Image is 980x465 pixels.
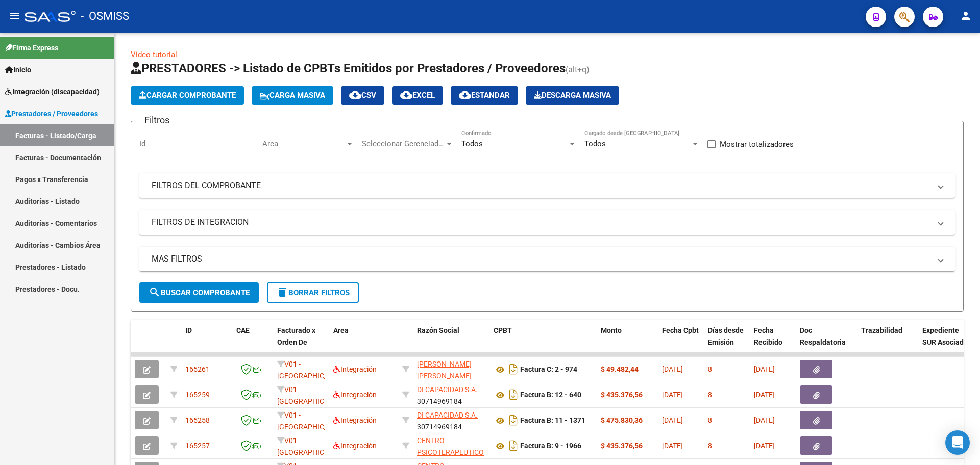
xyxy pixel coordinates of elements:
[232,320,273,365] datatable-header-cell: CAE
[461,139,483,148] span: Todos
[526,86,619,105] button: Descarga Masiva
[185,326,192,334] span: ID
[181,320,232,365] datatable-header-cell: ID
[662,391,683,399] span: [DATE]
[131,50,177,59] a: Video tutorial
[754,416,775,424] span: [DATE]
[185,442,210,450] span: 165257
[131,61,566,75] span: PRESTADORES -> Listado de CPBTs Emitidos por Prestadores / Proveedores
[922,326,968,346] span: Expediente SUR Asociado
[520,391,581,399] strong: Factura B: 12 - 640
[8,10,20,22] mat-icon: menu
[139,173,955,198] mat-expansion-panel-header: FILTROS DEL COMPROBANTE
[708,442,712,450] span: 8
[333,442,377,450] span: Integración
[349,89,361,101] mat-icon: cloud_download
[960,10,972,22] mat-icon: person
[362,139,445,148] span: Seleccionar Gerenciador
[662,416,683,424] span: [DATE]
[704,320,750,365] datatable-header-cell: Días desde Emisión
[333,326,349,334] span: Area
[139,282,259,303] button: Buscar Comprobante
[329,320,398,365] datatable-header-cell: Area
[494,326,512,334] span: CPBT
[708,365,712,373] span: 8
[5,108,98,119] span: Prestadores / Proveedores
[662,326,699,334] span: Fecha Cpbt
[185,365,210,373] span: 165261
[252,86,333,105] button: Carga Masiva
[417,360,472,380] span: [PERSON_NAME] [PERSON_NAME]
[277,326,315,346] span: Facturado x Orden De
[601,391,643,399] strong: $ 435.376,56
[341,86,384,105] button: CSV
[601,326,622,334] span: Monto
[333,365,377,373] span: Integración
[81,5,129,28] span: - OSMISS
[601,442,643,450] strong: $ 435.376,56
[459,89,471,101] mat-icon: cloud_download
[750,320,796,365] datatable-header-cell: Fecha Recibido
[152,180,930,191] mat-panel-title: FILTROS DEL COMPROBANTE
[152,253,930,265] mat-panel-title: MAS FILTROS
[5,42,58,54] span: Firma Express
[597,320,658,365] datatable-header-cell: Monto
[662,365,683,373] span: [DATE]
[273,320,329,365] datatable-header-cell: Facturado x Orden De
[754,365,775,373] span: [DATE]
[526,86,619,105] app-download-masive: Descarga masiva de comprobantes (adjuntos)
[152,217,930,228] mat-panel-title: FILTROS DE INTEGRACION
[236,326,250,334] span: CAE
[260,91,325,100] span: Carga Masiva
[276,286,288,298] mat-icon: delete
[417,409,485,431] div: 30714969184
[584,139,606,148] span: Todos
[149,288,250,297] span: Buscar Comprobante
[333,391,377,399] span: Integración
[267,282,359,303] button: Borrar Filtros
[417,326,459,334] span: Razón Social
[945,430,970,455] div: Open Intercom Messenger
[708,416,712,424] span: 8
[507,412,520,428] i: Descargar documento
[417,384,485,405] div: 30714969184
[139,91,236,100] span: Cargar Comprobante
[5,86,100,97] span: Integración (discapacidad)
[520,366,577,374] strong: Factura C: 2 - 974
[139,210,955,235] mat-expansion-panel-header: FILTROS DE INTEGRACION
[413,320,489,365] datatable-header-cell: Razón Social
[857,320,918,365] datatable-header-cell: Trazabilidad
[5,64,31,75] span: Inicio
[796,320,857,365] datatable-header-cell: Doc Respaldatoria
[658,320,704,365] datatable-header-cell: Fecha Cpbt
[392,86,443,105] button: EXCEL
[139,247,955,271] mat-expansion-panel-header: MAS FILTROS
[520,442,581,450] strong: Factura B: 9 - 1966
[507,361,520,377] i: Descargar documento
[754,442,775,450] span: [DATE]
[400,89,412,101] mat-icon: cloud_download
[276,288,350,297] span: Borrar Filtros
[459,91,510,100] span: Estandar
[507,437,520,454] i: Descargar documento
[566,65,590,74] span: (alt+q)
[349,91,376,100] span: CSV
[720,138,794,150] span: Mostrar totalizadores
[520,417,585,425] strong: Factura B: 11 - 1371
[507,386,520,403] i: Descargar documento
[417,358,485,380] div: 27226517400
[534,91,611,100] span: Descarga Masiva
[662,442,683,450] span: [DATE]
[139,113,175,127] h3: Filtros
[185,391,210,399] span: 165259
[918,320,974,365] datatable-header-cell: Expediente SUR Asociado
[708,391,712,399] span: 8
[800,326,846,346] span: Doc Respaldatoria
[708,326,744,346] span: Días desde Emisión
[754,326,782,346] span: Fecha Recibido
[149,286,161,298] mat-icon: search
[400,91,435,100] span: EXCEL
[333,416,377,424] span: Integración
[417,385,478,394] span: DI CAPACIDAD S.A.
[861,326,902,334] span: Trazabilidad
